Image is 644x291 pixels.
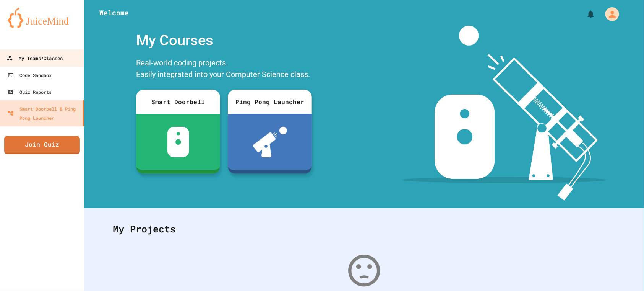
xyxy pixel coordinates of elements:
[253,127,287,157] img: ppl-with-ball.png
[6,54,63,63] div: My Teams/Classes
[8,104,79,123] div: Smart Doorbell & Ping Pong Launcher
[136,90,220,114] div: Smart Doorbell
[8,70,52,80] div: Code Sandbox
[132,26,316,55] div: My Courses
[228,90,312,114] div: Ping Pong Launcher
[8,87,52,96] div: Quiz Reports
[597,5,621,23] div: My Account
[402,26,607,201] img: banner-image-my-projects.png
[8,8,76,28] img: logo-orange.svg
[105,214,623,244] div: My Projects
[572,8,597,21] div: My Notifications
[167,127,189,157] img: sdb-white.svg
[132,55,316,84] div: Real-world coding projects. Easily integrated into your Computer Science class.
[4,136,80,154] a: Join Quiz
